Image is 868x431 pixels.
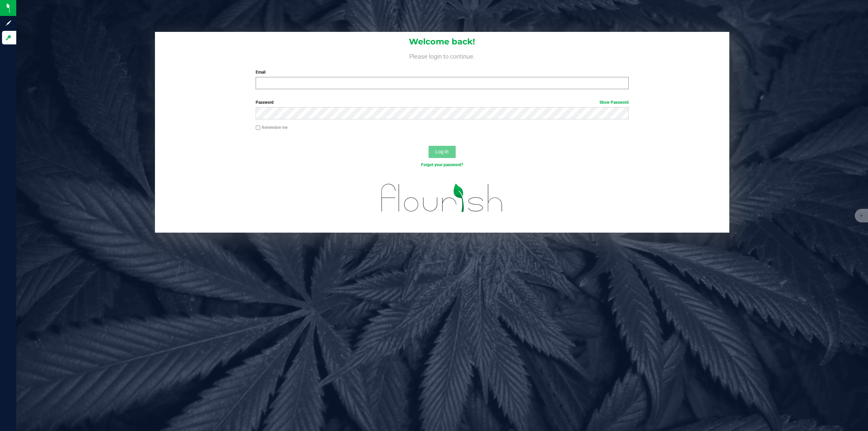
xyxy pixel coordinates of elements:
h4: Please login to continue. [155,52,730,60]
input: Remember me [256,125,260,130]
img: flourish_logo.svg [370,175,514,221]
button: Log In [429,146,456,158]
label: Email [256,69,629,75]
a: Show Password [599,100,629,105]
inline-svg: Log in [5,34,12,41]
label: Remember me [256,124,288,131]
span: Password [256,100,274,105]
span: Log In [435,149,449,154]
inline-svg: Sign up [5,20,12,26]
a: Forgot your password? [421,162,463,167]
h1: Welcome back! [155,37,730,46]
